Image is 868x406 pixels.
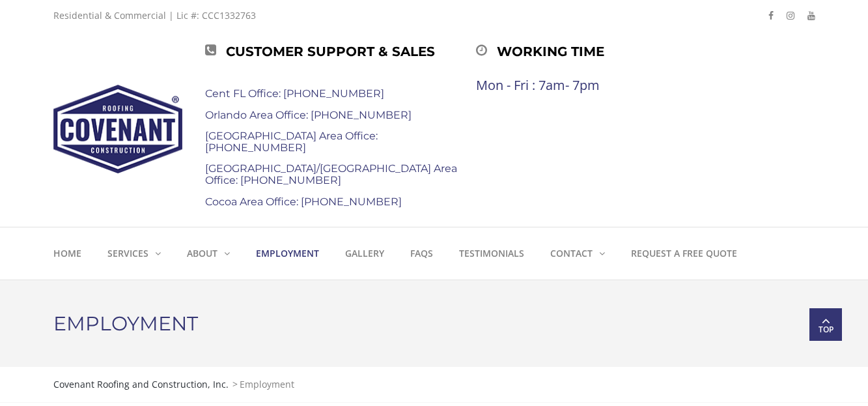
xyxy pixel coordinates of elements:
a: Cent FL Office: [PHONE_NUMBER] [205,87,384,100]
span: Covenant Roofing and Construction, Inc. [53,378,229,390]
a: Covenant Roofing and Construction, Inc. [53,378,231,390]
strong: FAQs [410,247,433,259]
strong: Request a Free Quote [631,247,737,259]
a: Testimonials [446,227,537,280]
a: Services [94,227,174,280]
a: Top [809,308,842,341]
span: Employment [240,378,294,390]
span: Top [809,323,842,336]
a: Orlando Area Office: [PHONE_NUMBER] [205,109,412,121]
div: Customer Support & Sales [205,40,475,63]
strong: Employment [256,247,319,259]
div: Working time [476,40,746,63]
img: Covenant Roofing and Construction, Inc. [53,85,182,173]
div: > [53,377,815,392]
strong: Contact [550,247,593,259]
strong: Services [107,247,148,259]
a: [GEOGRAPHIC_DATA]/[GEOGRAPHIC_DATA] Area Office: [PHONE_NUMBER] [205,162,457,186]
a: FAQs [397,227,446,280]
a: Request a Free Quote [618,227,750,280]
a: Contact [537,227,618,280]
strong: Home [53,247,81,259]
strong: Gallery [345,247,384,259]
a: Gallery [332,227,397,280]
strong: About [187,247,217,259]
a: About [174,227,243,280]
a: [GEOGRAPHIC_DATA] Area Office: [PHONE_NUMBER] [205,130,378,154]
strong: Testimonials [459,247,524,259]
a: Employment [243,227,332,280]
a: Cocoa Area Office: [PHONE_NUMBER] [205,196,402,208]
a: Home [53,227,94,280]
div: Mon - Fri : 7am- 7pm [476,78,746,93]
h1: Employment [53,300,815,347]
